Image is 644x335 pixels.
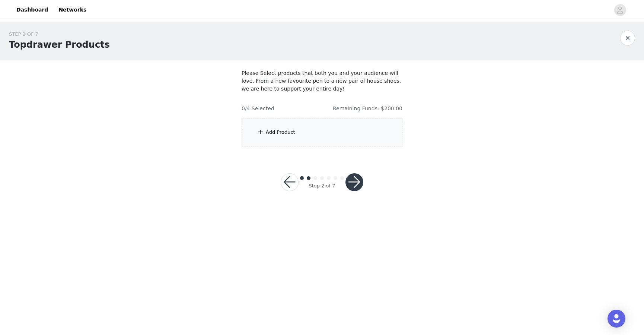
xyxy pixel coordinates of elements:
[333,105,402,113] h4: Remaining Funds: $200.00
[608,310,625,328] div: Open Intercom Messenger
[12,1,52,18] a: Dashboard
[242,105,274,113] h4: 0/4 Selected
[54,1,91,18] a: Networks
[9,38,110,51] h1: Topdrawer Products
[266,129,295,136] div: Add Product
[309,182,335,190] div: Step 2 of 7
[9,31,110,38] div: STEP 2 OF 7
[616,4,624,16] div: avatar
[242,69,402,93] p: Please Select products that both you and your audience will love. From a new favourite pen to a n...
